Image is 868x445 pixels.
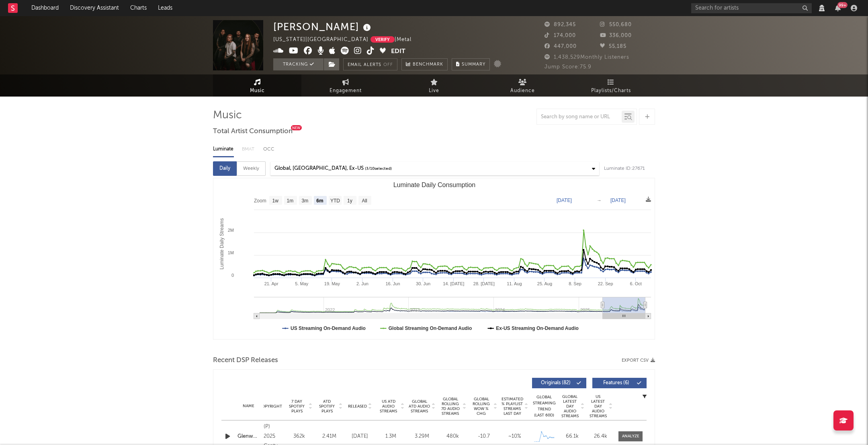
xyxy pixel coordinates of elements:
button: Tracking [273,58,323,70]
span: 1,438,529 Monthly Listeners [545,55,629,60]
span: US ATD Audio Streams [377,399,399,414]
span: 447,000 [545,44,577,49]
text: 6m [316,198,323,204]
span: Features ( 6 ) [598,381,635,385]
span: Estimated % Playlist Streams Last Day [501,397,523,416]
text: 1w [272,198,279,204]
div: Luminate ID: 27671 [604,164,655,173]
div: Global Streaming Trend (Last 60D) [532,394,556,418]
span: Live [429,86,439,96]
text: 14. [DATE] [443,281,464,286]
text: 0 [231,273,234,278]
div: 362k [286,433,312,441]
span: Copyright [259,404,282,409]
input: Search by song name or URL [537,114,622,120]
text: 1y [347,198,352,204]
span: Global Rolling 7D Audio Streams [439,397,461,416]
span: ATD Spotify Plays [316,399,338,414]
span: Released [348,404,367,409]
span: Global Latest Day Audio Streams [560,394,579,418]
button: Verify [371,36,395,43]
text: 2. Jun [356,281,368,286]
div: 3.29M [408,433,435,441]
span: Global Rolling WoW % Chg [470,397,492,416]
span: Music [250,86,265,96]
button: Export CSV [622,358,655,363]
a: Playlists/Charts [567,74,655,97]
a: Engagement [301,74,390,97]
text: Luminate Daily Streams [219,218,225,269]
span: Summary [462,62,485,67]
text: 25. Aug [537,281,552,286]
div: ~ 10 % [501,433,528,441]
div: OCC [263,142,274,156]
button: Summary [452,58,490,70]
div: [PERSON_NAME] [273,20,373,33]
text: 11. Aug [507,281,522,286]
div: 26.4k [588,433,612,441]
text: → [597,198,602,203]
a: Music [213,74,301,97]
div: Global, [GEOGRAPHIC_DATA], Ex-US [274,164,364,173]
span: 550,680 [600,22,632,27]
text: 19. May [324,281,340,286]
input: Search for artists [691,3,812,13]
button: Originals(82) [532,378,586,388]
a: Glenwood [237,433,260,441]
div: -10.7 [470,433,497,441]
text: All [362,198,367,204]
button: Features(6) [592,378,647,388]
span: US Latest Day Audio Streams [588,394,608,418]
div: [US_STATE] | [GEOGRAPHIC_DATA] | Metal [273,35,430,45]
div: [DATE] [346,433,373,441]
text: 2M [228,228,234,233]
div: 2.41M [316,433,342,441]
text: 3m [302,198,309,204]
text: Zoom [254,198,266,204]
text: 22. Sep [598,281,613,286]
text: 30. Jun [416,281,430,286]
span: Recent DSP Releases [213,356,278,365]
button: 99+ [835,5,841,11]
em: Off [383,63,393,67]
span: Benchmark [413,60,443,70]
text: Ex-US Streaming On-Demand Audio [496,326,579,331]
span: Jump Score: 75.9 [545,64,592,70]
a: Audience [478,74,567,97]
span: Originals ( 82 ) [537,381,574,385]
span: 55,185 [600,44,626,49]
span: Audience [510,86,535,96]
div: 480k [439,433,466,441]
text: 1M [228,250,234,255]
text: [DATE] [557,198,572,203]
text: 6. Oct [630,281,642,286]
text: [DATE] [610,198,626,203]
div: Daily [213,161,237,176]
span: Global ATD Audio Streams [408,399,430,414]
button: Email AlertsOff [343,58,397,70]
text: 1m [287,198,294,204]
div: Name [237,403,260,409]
text: 8. Sep [569,281,581,286]
a: Benchmark [401,58,448,70]
div: 99 + [837,2,848,8]
div: 1.3M [377,433,404,441]
text: 21. Apr [264,281,278,286]
span: Engagement [330,86,362,96]
button: Edit [391,47,405,57]
div: Weekly [237,161,266,176]
a: Live [390,74,478,97]
text: US Streaming On-Demand Audio [291,326,366,331]
text: Luminate Daily Consumption [393,181,476,188]
text: 28. [DATE] [473,281,495,286]
text: Global Streaming On-Demand Audio [389,326,472,331]
text: YTD [330,198,340,204]
span: ( 3 / 10 selected) [365,164,392,173]
div: 66.1k [560,433,584,441]
span: Playlists/Charts [591,86,631,96]
span: 174,000 [545,33,576,38]
svg: Luminate Daily Consumption [213,178,655,339]
div: New [291,125,302,130]
span: Total Artist Consumption [213,127,293,136]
